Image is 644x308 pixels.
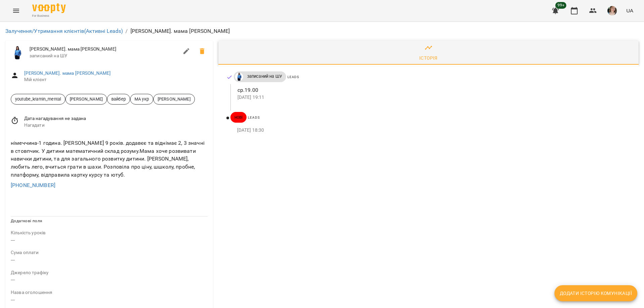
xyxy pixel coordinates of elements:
span: UA [626,7,633,14]
img: 6afb9eb6cc617cb6866001ac461bd93f.JPG [607,6,617,15]
a: Залучення/Утримання клієнтів(Активні Leads) [5,28,123,34]
div: німеччина-1 година. [PERSON_NAME] 9 років. додавєє та віднімає 2, 3 значні в стовпчик. У дитини м... [9,138,209,180]
a: [PHONE_NUMBER] [11,182,55,188]
a: [PERSON_NAME]. мама [PERSON_NAME] [24,70,111,76]
li: / [125,27,127,35]
p: field-description [11,289,208,296]
span: For Business [32,14,66,18]
button: Додати історію комунікації [554,285,637,301]
span: Дата нагадування не задана [24,115,208,122]
p: ср.19.00 [237,86,628,94]
button: Menu [8,3,24,19]
p: [PERSON_NAME]. мама [PERSON_NAME] [130,27,230,35]
a: Дащенко Аня [234,73,243,81]
p: field-description [11,249,208,256]
p: --- [11,276,208,284]
span: вайбер [107,96,130,102]
span: Нагадати [24,122,208,129]
span: youtube_kramin_mental [11,96,65,102]
p: --- [11,296,208,304]
span: записаний на ШУ [30,53,178,59]
span: Leads [248,116,260,119]
span: нові [230,114,247,120]
p: field-description [11,269,208,276]
span: [PERSON_NAME] [66,96,107,102]
p: --- [11,236,208,244]
p: field-description [11,230,208,236]
img: Voopty Logo [32,3,66,13]
div: Історія [419,54,438,62]
span: 99+ [555,2,567,9]
span: [PERSON_NAME] [154,96,195,102]
span: МА укр [130,96,153,102]
p: [DATE] 19:11 [237,94,628,101]
span: Leads [287,75,299,79]
span: Додати історію комунікації [560,289,632,297]
img: Дащенко Аня [11,46,24,59]
span: записаний на ШУ [243,73,286,79]
nav: breadcrumb [5,27,639,35]
p: [DATE] 18:30 [237,127,628,134]
p: --- [11,256,208,264]
button: UA [624,4,636,17]
img: Дащенко Аня [235,73,243,81]
span: Додаткові поля [11,219,42,223]
span: Мій клієнт [24,76,208,83]
span: [PERSON_NAME]. мама [PERSON_NAME] [30,46,178,53]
